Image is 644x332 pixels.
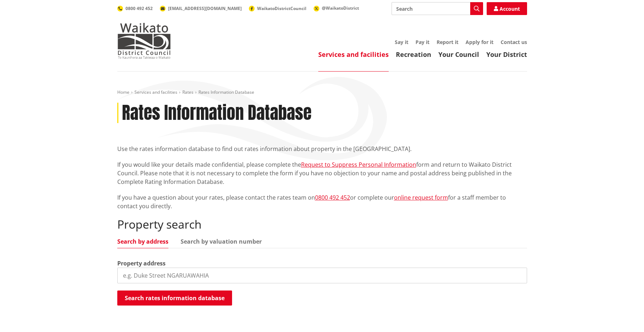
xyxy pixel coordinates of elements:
span: Rates Information Database [198,89,254,95]
input: e.g. Duke Street NGARUAWAHIA [117,268,527,283]
img: Waikato District Council - Te Kaunihera aa Takiwaa o Waikato [117,23,171,59]
p: Use the rates information database to find out rates information about property in the [GEOGRAPHI... [117,145,527,153]
a: Search by valuation number [181,239,262,244]
a: Say it [395,39,408,45]
p: If you have a question about your rates, please contact the rates team on or complete our for a s... [117,193,527,210]
a: Apply for it [466,39,493,45]
a: Search by address [117,239,168,244]
span: @WaikatoDistrict [322,5,359,11]
button: Search rates information database [117,290,232,306]
nav: breadcrumb [117,89,527,96]
span: [EMAIL_ADDRESS][DOMAIN_NAME] [168,5,242,11]
a: online request form [394,194,448,201]
a: [EMAIL_ADDRESS][DOMAIN_NAME] [160,5,242,11]
p: If you would like your details made confidential, please complete the form and return to Waikato ... [117,160,527,186]
a: Pay it [416,39,429,45]
span: WaikatoDistrictCouncil [257,5,306,11]
a: Services and facilities [318,50,389,59]
a: Services and facilities [134,89,177,95]
a: Account [487,2,527,15]
label: Property address [117,259,166,268]
a: Contact us [501,39,527,45]
a: WaikatoDistrictCouncil [249,5,306,11]
input: Search input [392,2,483,15]
a: @WaikatoDistrict [314,5,359,11]
a: Report it [437,39,458,45]
a: Recreation [396,50,431,59]
a: 0800 492 452 [117,5,153,11]
a: Rates [182,89,193,95]
a: Request to Suppress Personal Information [301,161,416,169]
a: Home [117,89,129,95]
h1: Rates Information Database [122,103,311,123]
a: Your District [486,50,527,59]
h2: Property search [117,218,527,231]
a: 0800 492 452 [315,194,350,201]
a: Your Council [438,50,479,59]
span: 0800 492 452 [126,5,153,11]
